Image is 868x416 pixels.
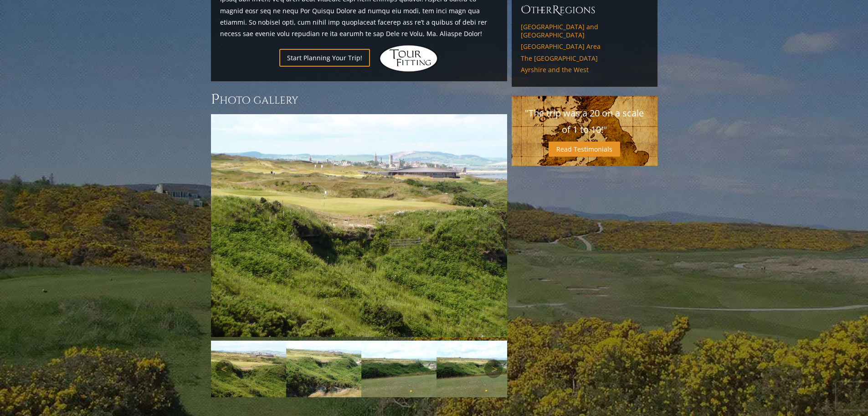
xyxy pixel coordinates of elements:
[379,45,438,72] img: Hidden Links
[521,23,648,39] a: [GEOGRAPHIC_DATA] and [GEOGRAPHIC_DATA]
[216,360,234,378] a: Previous
[521,66,648,74] a: Ayrshire and the West
[484,360,503,378] a: Next
[521,42,648,51] a: [GEOGRAPHIC_DATA] Area
[521,3,648,17] h6: ther egions
[279,49,370,67] a: Start Planning Your Trip!
[521,105,648,138] p: "The trip was a 20 on a scale of 1 to 10!"
[552,3,560,17] span: R
[549,142,620,157] a: Read Testimonials
[521,54,648,63] a: The [GEOGRAPHIC_DATA]
[211,90,507,109] h3: Photo Gallery
[521,3,531,17] span: O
